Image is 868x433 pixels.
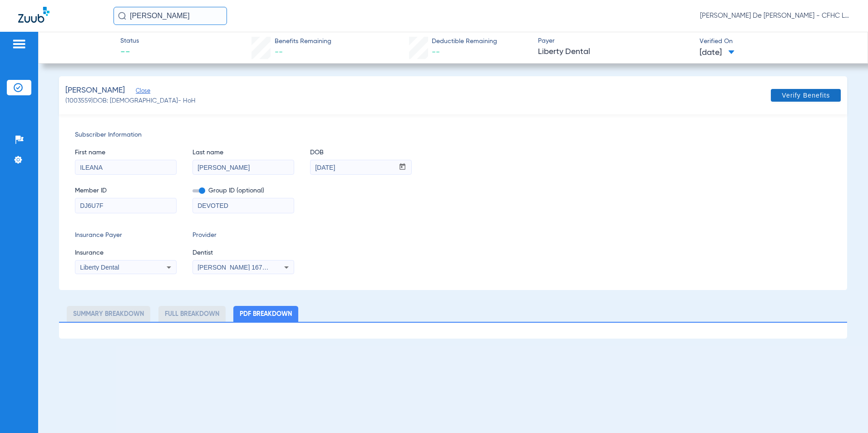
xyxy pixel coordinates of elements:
[75,148,177,157] span: First name
[823,389,868,433] iframe: Chat Widget
[75,186,177,196] span: Member ID
[65,85,125,96] span: [PERSON_NAME]
[75,231,177,240] span: Insurance Payer
[771,89,841,102] button: Verify Benefits
[700,11,850,20] span: [PERSON_NAME] De [PERSON_NAME] - CFHC Lake Wales Dental
[538,36,692,46] span: Payer
[113,7,227,25] input: Search for patients
[700,37,853,46] span: Verified On
[700,47,735,59] span: [DATE]
[12,39,26,49] img: hamburger-icon
[275,48,283,56] span: --
[75,130,832,140] span: Subscriber Information
[120,46,139,59] span: --
[192,248,294,258] span: Dentist
[310,148,412,157] span: DOB
[394,160,411,175] button: Open calendar
[538,46,692,58] span: Liberty Dental
[192,148,294,157] span: Last name
[782,92,830,99] span: Verify Benefits
[158,306,226,322] li: Full Breakdown
[432,48,440,56] span: --
[80,264,119,271] span: Liberty Dental
[192,186,294,196] span: Group ID (optional)
[197,264,287,271] span: [PERSON_NAME] 1679774426
[275,37,331,46] span: Benefits Remaining
[432,37,497,46] span: Deductible Remaining
[18,7,49,23] img: Zuub Logo
[233,306,298,322] li: PDF Breakdown
[136,88,144,96] span: Close
[65,96,196,106] span: (1003559) DOB: [DEMOGRAPHIC_DATA] - HoH
[75,248,177,258] span: Insurance
[118,12,126,20] img: Search Icon
[192,231,294,240] span: Provider
[120,36,139,46] span: Status
[67,306,150,322] li: Summary Breakdown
